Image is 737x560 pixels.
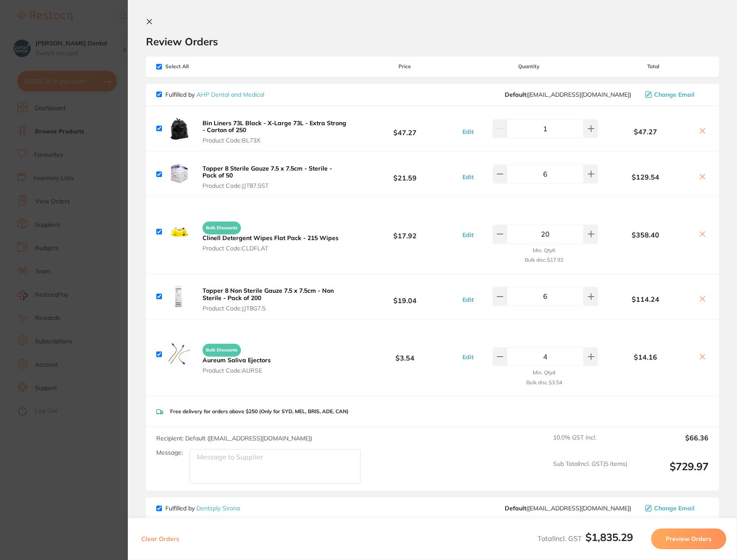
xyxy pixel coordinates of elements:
[165,115,193,142] img: MTBtd2Fucw
[460,63,598,70] span: Quantity
[165,283,193,310] img: YjhhZG53ag
[538,534,633,543] span: Total Incl. GST
[202,182,347,189] span: Product Code: JJT87.5ST
[598,128,693,136] b: $47.27
[202,356,271,364] b: Aureum Saliva Ejectors
[202,165,332,179] b: Topper 8 Sterile Gauze 7.5 x 7.5cm - Sterile - Pack of 50
[202,221,241,234] span: Bulk Discounts
[651,528,726,549] button: Preview Orders
[350,288,460,304] b: $19.04
[146,35,719,48] h2: Review Orders
[460,173,476,181] button: Edit
[654,505,695,512] span: Change Email
[553,460,627,484] span: Sub Total Incl. GST ( 5 Items)
[460,296,476,304] button: Edit
[350,166,460,182] b: $21.59
[202,119,346,134] b: Bin Liners 73L Black - X-Large 73L - Extra Strong - Carton of 250
[460,128,476,136] button: Edit
[350,63,460,70] span: Price
[350,346,460,362] b: $3.54
[202,245,338,252] span: Product Code: CLDFLAT
[526,380,562,386] small: Bulk disc. $3.54
[350,120,460,136] b: $47.27
[165,218,193,246] img: c3hlM2hpZg
[505,91,526,98] b: Default
[460,231,476,239] button: Edit
[200,165,350,190] button: Topper 8 Sterile Gauze 7.5 x 7.5cm - Sterile - Pack of 50 Product Code:JJT87.5ST
[139,528,182,549] button: Clear Orders
[642,504,709,512] button: Change Email
[200,218,341,252] button: Bulk Discounts Clinell Detergent Wipes Flat Pack - 215 Wipes Product Code:CLDFLAT
[460,353,476,361] button: Edit
[165,340,193,368] img: eGU5MThyZg
[165,160,193,188] img: YzIxeTJoYQ
[642,91,709,98] button: Change Email
[634,434,709,453] output: $66.36
[165,505,240,512] p: Fulfilled by
[598,353,693,361] b: $14.16
[350,224,460,240] b: $17.92
[200,287,350,312] button: Topper 8 Non Sterile Gauze 7.5 x 7.5cm - Non Sterile - Pack of 200 Product Code:JJT8G7.5
[533,370,555,376] small: Min. Qty 4
[156,63,243,70] span: Select All
[202,234,338,242] b: Clinell Detergent Wipes Flat Pack - 215 Wipes
[585,531,633,544] b: $1,835.29
[525,257,563,263] small: Bulk disc. $17.92
[634,460,709,484] output: $729.97
[598,173,693,181] b: $129.54
[553,434,627,453] span: 10.0 % GST Incl.
[156,434,312,442] span: Recipient: Default ( [EMAIL_ADDRESS][DOMAIN_NAME] )
[505,91,631,98] span: orders@ahpdentalmedical.com.au
[196,504,240,512] a: Dentsply Sirona
[200,340,273,374] button: Bulk Discounts Aureum Saliva Ejectors Product Code:AURSE
[156,449,183,456] label: Message:
[202,287,334,301] b: Topper 8 Non Sterile Gauze 7.5 x 7.5cm - Non Sterile - Pack of 200
[533,247,555,253] small: Min. Qty 6
[202,344,241,357] span: Bulk Discounts
[200,119,350,144] button: Bin Liners 73L Black - X-Large 73L - Extra Strong - Carton of 250 Product Code:BL73X
[170,408,348,414] p: Free delivery for orders above $250 (Only for SYD, MEL, BRIS, ADE, CAN)
[598,231,693,239] b: $358.40
[598,63,709,70] span: Total
[654,91,695,98] span: Change Email
[202,305,347,312] span: Product Code: JJT8G7.5
[196,91,264,98] a: AHP Dental and Medical
[505,504,526,512] b: Default
[505,505,631,512] span: clientservices@dentsplysirona.com
[165,91,264,98] p: Fulfilled by
[202,367,271,374] span: Product Code: AURSE
[202,137,347,144] span: Product Code: BL73X
[598,295,693,303] b: $114.24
